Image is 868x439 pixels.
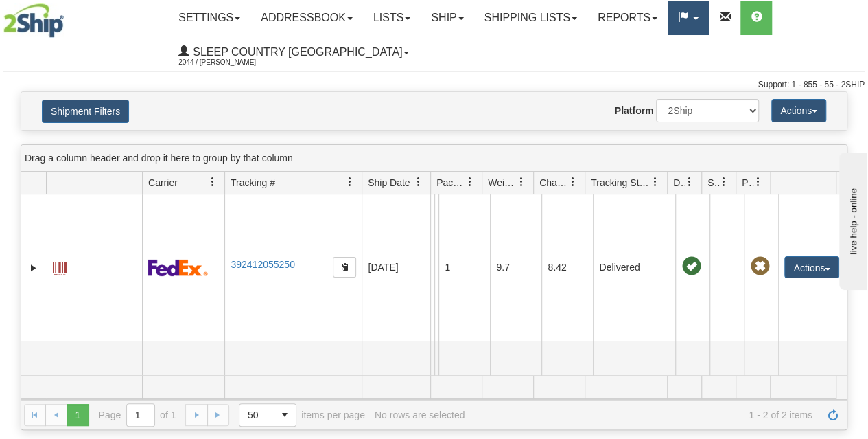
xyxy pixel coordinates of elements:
td: [PERSON_NAME] [PERSON_NAME] CA QC LA BAIE G7B 3P7 [434,194,438,341]
span: Page sizes drop down [239,403,296,427]
span: Packages [436,176,465,190]
span: Weight [488,176,517,190]
button: Actions [771,99,826,122]
td: Delivered [593,194,675,341]
td: Dormez-vous Shipping Department [GEOGRAPHIC_DATA] [GEOGRAPHIC_DATA] [GEOGRAPHIC_DATA] G1M 0A4 [430,194,434,341]
a: Lists [363,1,421,35]
button: Copy to clipboard [333,257,356,278]
span: 50 [248,408,266,422]
div: Support: 1 - 855 - 55 - 2SHIP [3,79,865,91]
td: [DATE] [362,194,430,341]
td: 9.7 [490,194,541,341]
span: Shipment Issues [707,176,719,190]
span: Tracking # [231,176,275,190]
span: Ship Date [368,176,410,190]
a: 392412055250 [231,259,294,270]
a: Reports [587,1,668,35]
a: Pickup Status filter column settings [747,170,770,194]
td: 1 [438,194,490,341]
span: Pickup Not Assigned [750,257,769,276]
div: No rows are selected [375,409,465,420]
span: Page 1 [67,404,89,426]
a: Weight filter column settings [510,170,533,194]
button: Shipment Filters [42,100,129,123]
div: live help - online [10,12,127,22]
a: Expand [27,261,40,275]
a: Tracking Status filter column settings [644,170,667,194]
img: 2 - FedEx Express® [148,259,208,276]
button: Actions [784,256,839,278]
a: Addressbook [250,1,363,35]
span: Carrier [148,176,178,190]
a: Ship [421,1,473,35]
td: 8.42 [541,194,593,341]
span: Page of 1 [99,403,176,427]
span: Delivery Status [673,176,685,190]
span: Charge [539,176,568,190]
a: Charge filter column settings [561,170,585,194]
a: Refresh [822,404,844,426]
div: grid grouping header [21,145,847,172]
a: Ship Date filter column settings [407,170,430,194]
span: 1 - 2 of 2 items [474,409,812,420]
a: Shipping lists [474,1,587,35]
img: logo2044.jpg [3,3,64,38]
span: items per page [239,403,365,427]
a: Packages filter column settings [458,170,482,194]
span: select [274,404,296,426]
iframe: chat widget [836,149,867,289]
span: 2044 / [PERSON_NAME] [178,56,281,69]
a: Shipment Issues filter column settings [712,170,736,194]
a: Tracking # filter column settings [338,170,362,194]
a: Delivery Status filter column settings [678,170,701,194]
a: Sleep Country [GEOGRAPHIC_DATA] 2044 / [PERSON_NAME] [168,35,419,69]
span: Pickup Status [742,176,753,190]
span: Sleep Country [GEOGRAPHIC_DATA] [189,46,402,58]
a: Carrier filter column settings [201,170,224,194]
span: On time [681,257,701,276]
input: Page 1 [127,404,154,426]
span: Tracking Status [591,176,650,190]
a: Label [53,256,67,278]
label: Platform [615,104,654,117]
a: Settings [168,1,250,35]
